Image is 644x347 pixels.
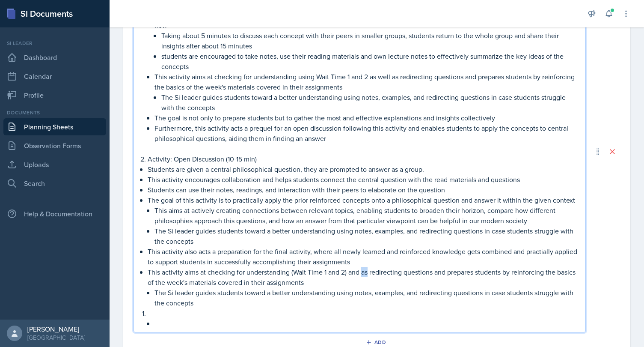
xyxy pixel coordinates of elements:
[27,325,85,333] div: [PERSON_NAME]
[161,92,579,113] p: The Si leader guides students toward a better understanding using notes, examples, and redirectin...
[368,339,386,346] div: Add
[3,68,106,85] a: Calendar
[148,174,579,185] p: This activity encourages collaboration and helps students connect the central question with the r...
[161,30,579,51] p: Taking about 5 minutes to discuss each concept with their peers in smaller groups, students retur...
[148,195,579,205] p: The goal of this activity is to practically apply the prior reinforced concepts onto a philosophi...
[3,49,106,66] a: Dashboard
[3,137,106,154] a: Observation Forms
[154,72,579,92] p: This activity aims at checking for understanding using Wait Time 1 and 2 as well as redirecting q...
[154,205,579,226] p: This aims at actively creating connections between relevant topics, enabling students to broaden ...
[148,164,579,174] p: Students are given a central philosophical question, they are prompted to answer as a group.
[148,267,579,287] p: This activity aims at checking for understanding (Wait Time 1 and 2) and as redirecting questions...
[3,156,106,173] a: Uploads
[154,226,579,246] p: The Si leader guides students toward a better understanding using notes, examples, and redirectin...
[148,154,579,164] p: Activity: Open Discussion (10-15 min)
[3,109,106,117] div: Documents
[161,51,579,72] p: students are encouraged to take notes, use their reading materials and own lecture notes to effec...
[3,205,106,222] div: Help & Documentation
[3,118,106,135] a: Planning Sheets
[3,175,106,192] a: Search
[154,113,579,123] p: The goal is not only to prepare students but to gather the most and effective explanations and in...
[27,333,85,342] div: [GEOGRAPHIC_DATA]
[3,87,106,104] a: Profile
[3,39,106,47] div: Si leader
[154,287,579,308] p: The Si leader guides students toward a better understanding using notes, examples, and redirectin...
[154,123,579,144] p: Furthermore, this activity acts a prequel for an open discussion following this activity and enab...
[148,246,579,267] p: This activity also acts a preparation for the final activity, where all newly learned and reinfor...
[148,185,579,195] p: Students can use their notes, readings, and interaction with their peers to elaborate on the ques...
